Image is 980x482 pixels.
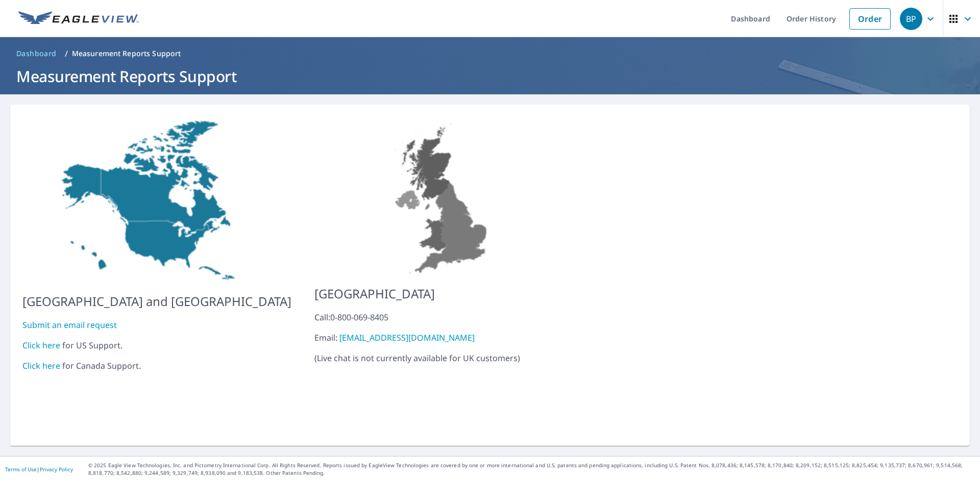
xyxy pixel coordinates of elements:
div: for US Support. [22,339,291,351]
a: Privacy Policy [40,466,73,473]
a: Terms of Use [5,466,37,473]
h1: Measurement Reports Support [12,66,968,87]
a: Submit an email request [22,319,117,331]
li: / [65,47,68,60]
p: © 2025 Eagle View Technologies, Inc. and Pictometry International Corp. All Rights Reserved. Repo... [88,462,975,477]
a: Dashboard [12,45,61,62]
div: Email: [314,332,571,344]
div: Call: 0-800-069-8405 [314,311,571,323]
div: for Canada Support. [22,360,291,372]
span: Dashboard [16,48,57,59]
a: Order [849,8,891,30]
a: Click here [22,340,60,351]
p: [GEOGRAPHIC_DATA] [314,285,571,303]
img: EV Logo [18,11,139,27]
p: Measurement Reports Support [72,48,181,59]
img: US-MAP [22,117,291,284]
nav: breadcrumb [12,45,968,62]
a: Click here [22,360,60,371]
a: [EMAIL_ADDRESS][DOMAIN_NAME] [339,332,475,343]
p: [GEOGRAPHIC_DATA] and [GEOGRAPHIC_DATA] [22,292,291,311]
div: BP [900,8,922,30]
p: ( Live chat is not currently available for UK customers ) [314,311,571,364]
p: | [5,466,73,472]
img: US-MAP [314,117,571,276]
